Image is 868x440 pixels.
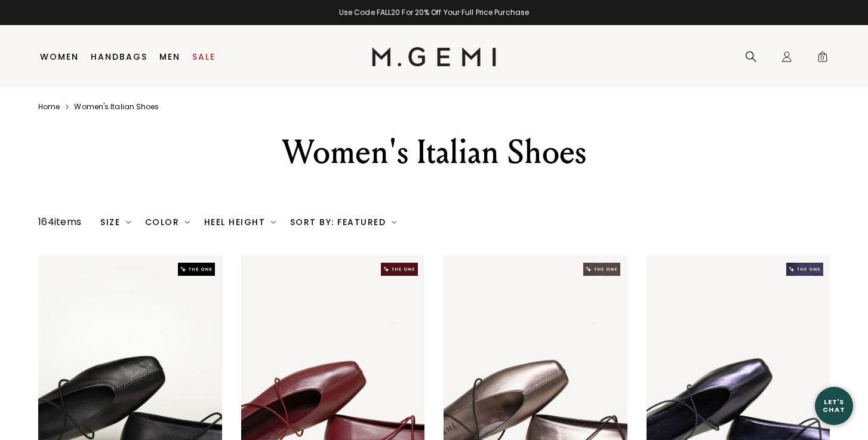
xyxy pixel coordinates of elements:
[204,217,276,227] div: Heel Height
[815,398,853,413] div: Let's Chat
[38,215,81,229] div: 164 items
[227,131,641,174] div: Women's Italian Shoes
[126,220,131,224] img: chevron-down.svg
[192,52,216,61] a: Sale
[159,52,180,61] a: Men
[38,102,60,112] a: Home
[178,263,215,276] img: The One tag
[817,53,829,65] span: 0
[271,220,276,224] img: chevron-down.svg
[290,217,396,227] div: Sort By: Featured
[100,217,131,227] div: Size
[372,47,497,66] img: M.Gemi
[145,217,190,227] div: Color
[392,220,396,224] img: chevron-down.svg
[40,52,79,61] a: Women
[74,102,159,112] a: Women's italian shoes
[185,220,190,224] img: chevron-down.svg
[91,52,147,61] a: Handbags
